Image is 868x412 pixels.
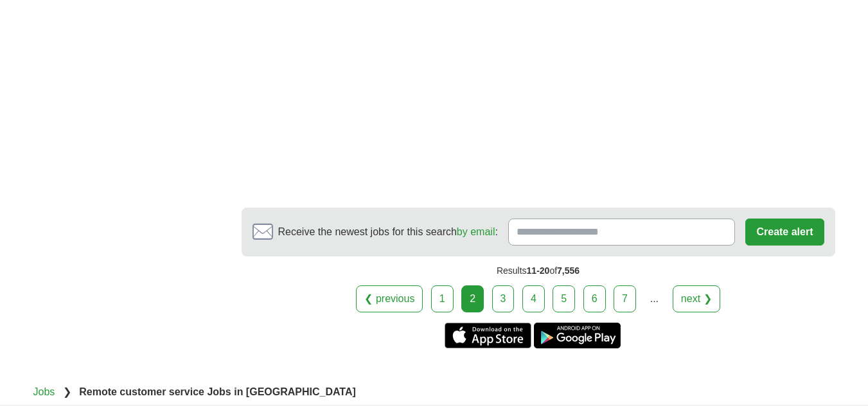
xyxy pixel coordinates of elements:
[63,386,71,397] span: ❯
[527,265,550,276] span: 11-20
[614,285,636,312] a: 7
[445,323,531,348] a: Get the iPhone app
[356,285,423,312] a: ❮ previous
[745,219,824,246] button: Create alert
[431,285,454,312] a: 1
[641,286,667,312] div: ...
[457,226,495,237] a: by email
[553,285,575,312] a: 5
[557,265,580,276] span: 7,556
[33,386,55,397] a: Jobs
[242,256,835,285] div: Results of
[79,386,356,397] strong: Remote customer service Jobs in [GEOGRAPHIC_DATA]
[534,323,621,348] a: Get the Android app
[461,285,484,312] div: 2
[492,285,515,312] a: 3
[278,224,498,240] span: Receive the newest jobs for this search :
[583,285,606,312] a: 6
[673,285,720,312] a: next ❯
[522,285,545,312] a: 4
